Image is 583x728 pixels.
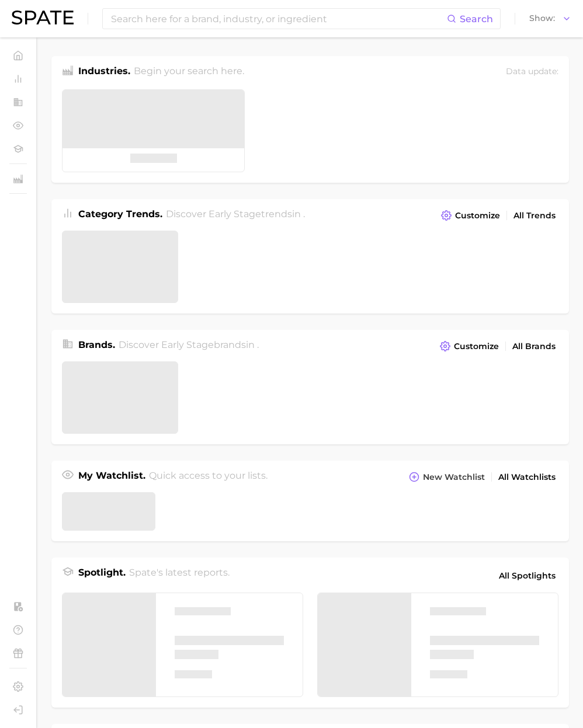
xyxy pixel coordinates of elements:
[78,566,126,586] h1: Spotlight.
[498,472,556,482] span: All Watchlists
[78,64,130,80] h1: Industries.
[406,469,488,485] button: New Watchlist
[513,211,556,221] span: All Trends
[78,339,115,350] span: Brands .
[129,566,230,586] h2: Spate's latest reports.
[460,13,493,25] span: Search
[455,211,500,221] span: Customize
[499,569,556,583] span: All Spotlights
[511,208,558,224] a: All Trends
[12,11,74,25] img: SPATE
[495,469,558,485] a: All Watchlists
[526,11,574,26] button: Show
[509,339,558,354] a: All Brands
[423,472,485,482] span: New Watchlist
[512,342,556,351] span: All Brands
[78,208,162,220] span: Category Trends .
[437,338,502,354] button: Customize
[506,64,558,80] div: Data update:
[110,9,447,29] input: Search here for a brand, industry, or ingredient
[149,469,268,485] h2: Quick access to your lists.
[496,566,558,586] a: All Spotlights
[119,339,259,350] span: Discover Early Stage brands in .
[78,469,145,485] h1: My Watchlist.
[438,207,503,224] button: Customize
[9,701,27,719] a: Log out. Currently logged in with e-mail yumi.toki@spate.nyc.
[134,64,244,80] h2: Begin your search here.
[529,15,555,22] span: Show
[166,208,305,220] span: Discover Early Stage trends in .
[454,342,499,351] span: Customize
